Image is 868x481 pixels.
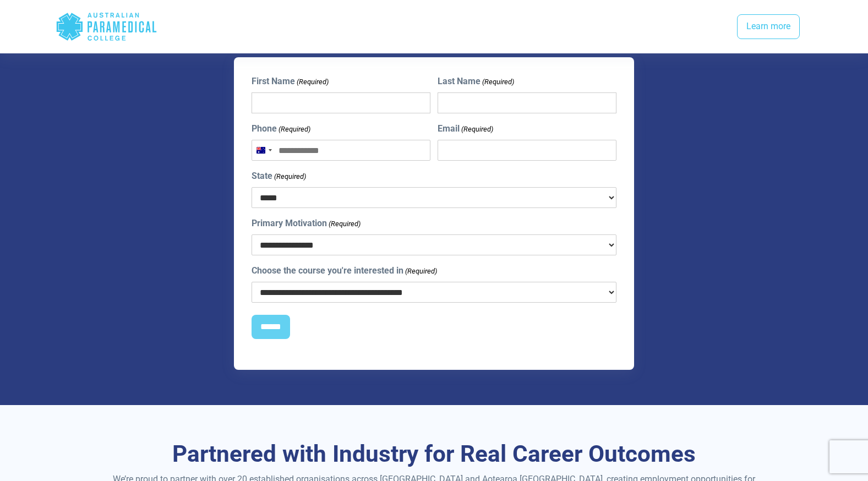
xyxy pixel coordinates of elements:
h3: Partnered with Industry for Real Career Outcomes [112,440,756,468]
label: Phone [252,122,310,135]
span: (Required) [273,171,306,182]
label: Last Name [438,75,514,88]
label: State [252,170,306,183]
label: First Name [252,75,329,88]
label: Primary Motivation [252,217,361,230]
span: (Required) [296,76,329,88]
button: Selected country [252,140,275,160]
div: Australian Paramedical College [56,9,157,45]
label: Choose the course you're interested in [252,264,437,277]
label: Email [438,122,493,135]
span: (Required) [404,266,437,277]
span: (Required) [327,218,361,229]
span: (Required) [461,124,494,135]
span: (Required) [482,76,515,88]
span: (Required) [277,124,310,135]
a: Learn more [737,14,800,40]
